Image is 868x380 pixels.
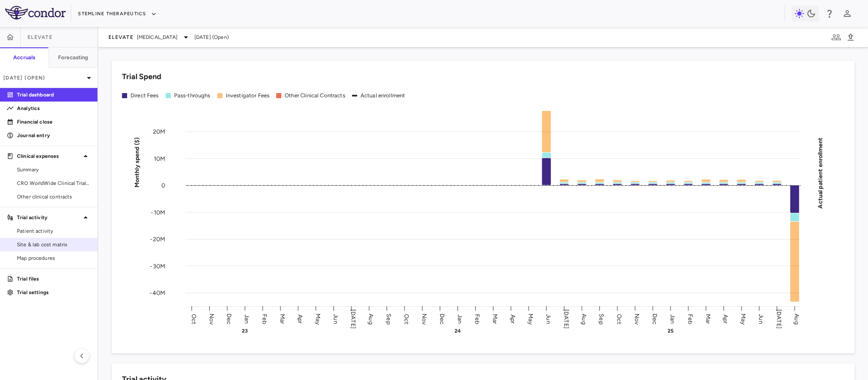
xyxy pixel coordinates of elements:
text: Mar [279,314,286,324]
span: Patient activity [17,227,91,235]
tspan: Monthly spend ($) [133,137,141,187]
text: Nov [208,313,215,325]
h6: Trial Spend [122,71,161,83]
text: Jan [243,314,250,323]
span: Map procedures [17,254,91,262]
text: Apr [722,314,729,323]
text: Sep [598,314,605,324]
p: Trial settings [17,289,91,296]
text: Jun [545,314,552,324]
text: Nov [633,313,641,325]
text: Aug [367,314,374,324]
tspan: 0 [161,182,165,189]
div: Pass-throughs [174,92,211,99]
text: Dec [651,313,658,324]
text: Jan [669,314,676,323]
tspan: 10M [154,155,165,162]
text: Feb [474,314,481,324]
text: Aug [580,314,588,324]
p: Trial activity [17,214,80,221]
text: Jun [332,314,339,324]
text: May [527,313,534,325]
text: Jan [456,314,463,323]
text: 25 [668,328,674,334]
p: Financial close [17,118,91,126]
text: 24 [455,328,461,334]
span: ELEVATE [108,34,133,41]
tspan: Actual patient enrollment [817,137,824,208]
img: logo-full-SnFGN8VE.png [5,6,66,19]
div: Other Clinical Contracts [285,92,345,99]
text: [DATE] [563,309,570,329]
div: Investigator Fees [226,92,270,99]
text: [DATE] [775,309,782,329]
text: Dec [225,313,233,324]
text: Jun [757,314,765,324]
text: [DATE] [349,309,357,329]
text: Apr [297,314,304,323]
text: Feb [261,314,268,324]
p: Clinical expenses [17,152,80,160]
text: Dec [438,313,446,324]
text: Sep [385,314,392,324]
div: Actual enrollment [361,92,405,99]
button: Stemline Therapeutics [78,7,156,21]
text: Mar [491,314,499,324]
text: Mar [704,314,712,324]
span: CRO WorldWide Clinical Trials, Inc. [17,179,91,187]
p: Analytics [17,105,91,112]
text: Apr [509,314,516,323]
tspan: -20M [150,236,165,243]
span: Other clinical contracts [17,193,91,201]
text: Aug [793,314,800,324]
text: Oct [403,314,410,324]
span: ELEVATE [28,34,53,41]
text: Nov [421,313,428,325]
h6: Forecasting [58,54,89,61]
text: May [740,313,747,325]
text: Oct [190,314,197,324]
text: May [314,313,322,325]
tspan: -10M [151,209,165,216]
span: [MEDICAL_DATA] [137,33,177,41]
span: Site & lab cost matrix [17,241,91,248]
p: Trial dashboard [17,91,91,99]
p: [DATE] (Open) [3,74,84,82]
div: Direct Fees [130,92,159,99]
text: Oct [616,314,623,324]
span: [DATE] (Open) [194,33,229,41]
p: Trial files [17,275,91,283]
span: Summary [17,166,91,173]
text: Feb [687,314,694,324]
p: Journal entry [17,132,91,139]
tspan: -30M [150,262,165,270]
h6: Accruals [13,54,35,61]
text: 23 [242,328,248,334]
tspan: 20M [153,128,165,135]
tspan: -40M [150,289,165,297]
